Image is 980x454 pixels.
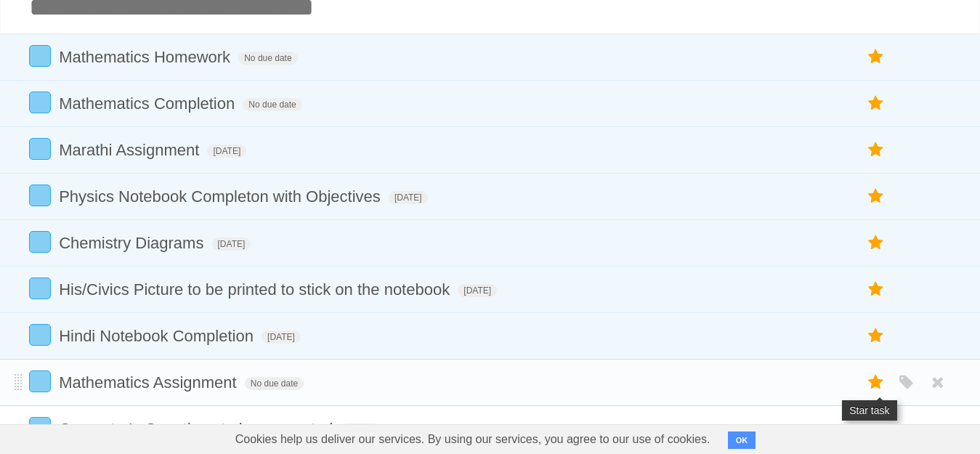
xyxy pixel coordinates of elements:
[59,94,238,113] span: Mathematics Completion
[262,331,301,344] span: [DATE]
[862,277,890,301] label: Star task
[728,431,756,449] button: OK
[862,231,890,255] label: Star task
[29,370,51,392] label: Done
[207,145,246,158] span: [DATE]
[862,138,890,162] label: Star task
[212,238,251,251] span: [DATE]
[59,234,207,252] span: Chemistry Diagrams
[29,138,51,160] label: Done
[59,420,336,438] span: Computer's Questions to be generated
[59,373,240,392] span: Mathematics Assignment
[862,185,890,208] label: Star task
[29,185,51,206] label: Done
[862,370,890,394] label: Star task
[59,141,203,159] span: Marathi Assignment
[59,48,234,66] span: Mathematics Homework
[862,45,890,69] label: Star task
[29,324,51,346] label: Done
[862,324,890,348] label: Star task
[238,52,297,65] span: No due date
[59,187,384,206] span: Physics Notebook Completon with Objectives
[29,231,51,253] label: Done
[29,92,51,113] label: Done
[29,45,51,67] label: Done
[29,277,51,299] label: Done
[221,425,725,454] span: Cookies help us deliver our services. By using our services, you agree to our use of cookies.
[59,280,453,299] span: His/Civics Picture to be printed to stick on the notebook
[389,191,428,204] span: [DATE]
[243,98,301,111] span: No due date
[862,92,890,115] label: Star task
[29,417,51,439] label: Done
[59,327,257,345] span: Hindi Notebook Completion
[458,284,497,297] span: [DATE]
[245,377,304,390] span: No due date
